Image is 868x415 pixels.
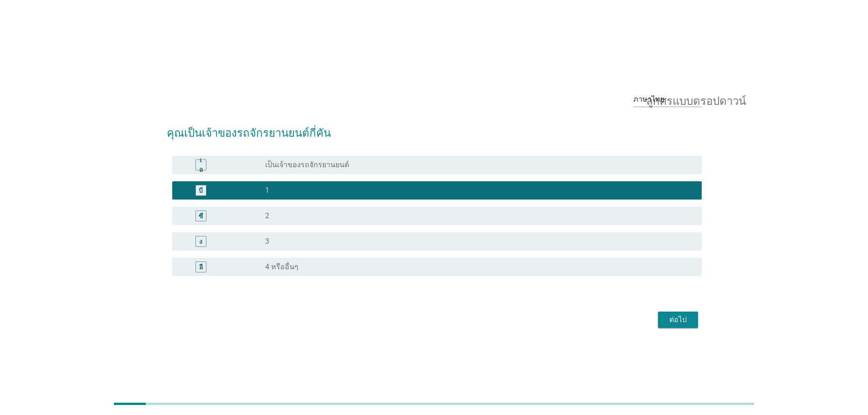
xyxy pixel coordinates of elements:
font: เป็นเจ้าของรถจักรยานยนต์ [265,160,349,169]
font: คุณเป็นเจ้าของรถจักรยานยนต์กี่คัน [167,127,331,139]
font: เอ [199,156,203,173]
font: บี [199,186,203,194]
font: 3 [265,237,269,246]
button: ต่อไป [658,312,698,328]
font: ลูกศรแบบดรอปดาวน์ [646,94,746,105]
font: 4 หรืออื่นๆ [265,262,298,271]
font: ซี [199,212,203,219]
font: ภาษาไทย [633,95,664,103]
font: ง [199,237,202,245]
font: อี [199,263,203,270]
font: 2 [265,211,269,220]
font: 1 [265,186,269,195]
font: ต่อไป [669,315,687,324]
